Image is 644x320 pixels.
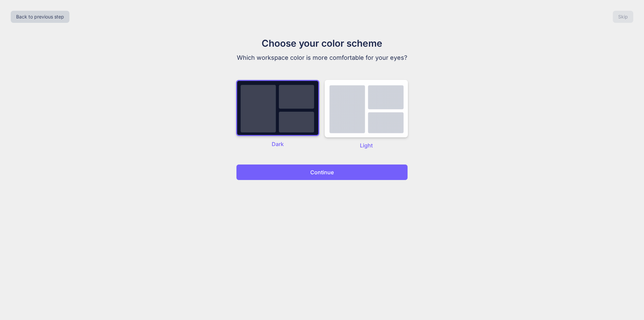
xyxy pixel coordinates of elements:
img: dark [325,80,408,137]
h1: Choose your color scheme [209,36,435,50]
p: Light [325,141,408,149]
img: dark [236,80,319,136]
p: Which workspace color is more comfortable for your eyes? [209,53,435,62]
button: Skip [613,11,633,23]
p: Continue [310,168,334,176]
p: Dark [236,140,319,148]
button: Back to previous step [11,11,69,23]
button: Continue [236,164,408,180]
